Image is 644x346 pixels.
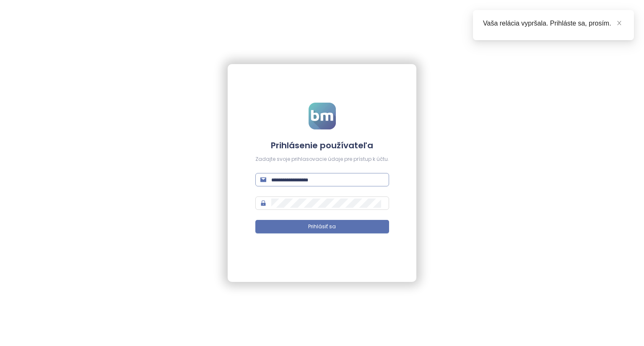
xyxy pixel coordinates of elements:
[255,139,389,151] h4: Prihlásenie používateľa
[260,200,266,206] span: lock
[255,155,389,163] div: Zadajte svoje prihlasovacie údaje pre prístup k účtu.
[255,220,389,233] button: Prihlásiť sa
[616,20,622,26] span: close
[483,18,624,28] div: Vaša relácia vypršala. Prihláste sa, prosím.
[308,223,336,231] span: Prihlásiť sa
[309,103,336,129] img: logo
[260,177,266,183] span: mail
